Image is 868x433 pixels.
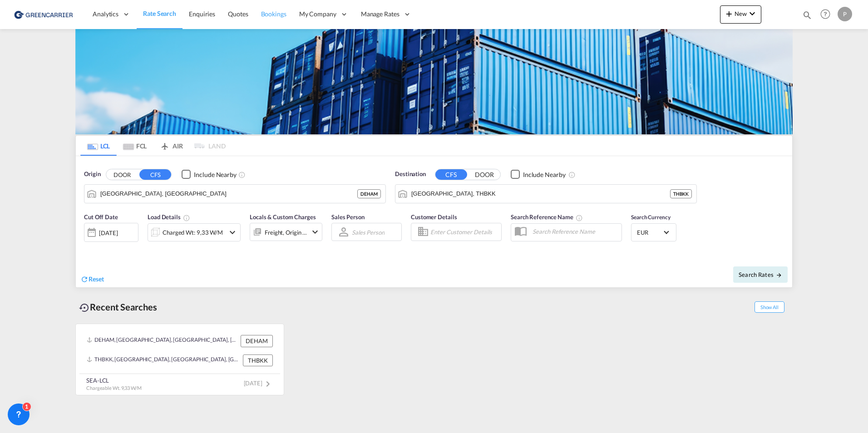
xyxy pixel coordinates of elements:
[244,379,273,387] span: [DATE]
[139,169,171,180] button: CFS
[411,187,670,201] input: Search by Port
[739,271,782,278] span: Search Rates
[117,136,153,156] md-tab-item: FCL
[310,226,321,237] md-icon: icon-chevron-down
[75,324,284,395] recent-search-card: DEHAM, [GEOGRAPHIC_DATA], [GEOGRAPHIC_DATA], [GEOGRAPHIC_DATA], [GEOGRAPHIC_DATA] DEHAMTHBKK, [GE...
[838,7,852,21] div: P
[299,10,336,19] span: My Company
[84,223,138,242] div: [DATE]
[802,10,812,20] md-icon: icon-magnify
[86,376,142,384] div: SEA-LCL
[228,10,248,18] span: Quotes
[153,136,189,156] md-tab-item: AIR
[755,301,784,313] span: Show All
[265,226,307,239] div: Freight Origin Destination
[720,5,761,24] button: icon-plus 400-fgNewicon-chevron-down
[724,8,735,19] md-icon: icon-plus 400-fg
[818,6,838,23] div: Help
[183,214,190,221] md-icon: Chargeable Weight
[84,185,385,203] md-input-container: Hamburg, DEHAM
[636,226,671,239] md-select: Select Currency: € EUREuro
[159,141,170,148] md-icon: icon-airplane
[14,4,75,25] img: 1378a7308afe11ef83610d9e779c6b34.png
[724,10,758,17] span: New
[568,171,576,178] md-icon: Unchecked: Ignores neighbouring ports when fetching rates.Checked : Includes neighbouring ports w...
[395,170,426,179] span: Destination
[87,335,238,347] div: DEHAM, Hamburg, Germany, Western Europe, Europe
[84,170,100,179] span: Origin
[430,225,498,239] input: Enter Customer Details
[469,169,500,180] button: DOOR
[250,223,322,241] div: Freight Origin Destinationicon-chevron-down
[79,302,90,313] md-icon: icon-backup-restore
[143,10,176,17] span: Rate Search
[93,10,118,19] span: Analytics
[182,170,237,179] md-checkbox: Checkbox No Ink
[76,156,792,287] div: Origin DOOR CFS Checkbox No InkUnchecked: Ignores neighbouring ports when fetching rates.Checked ...
[361,10,399,19] span: Manage Rates
[331,213,365,221] span: Sales Person
[250,213,316,221] span: Locals & Custom Charges
[80,136,117,156] md-tab-item: LCL
[262,379,273,389] md-icon: icon-chevron-right
[75,297,161,317] div: Recent Searches
[511,170,566,179] md-checkbox: Checkbox No Ink
[818,6,833,22] span: Help
[100,187,357,201] input: Search by Port
[670,189,692,198] div: THBKK
[523,170,566,179] div: Include Nearby
[261,10,286,18] span: Bookings
[511,213,583,221] span: Search Reference Name
[351,226,385,239] md-select: Sales Person
[80,275,89,283] md-icon: icon-refresh
[435,169,467,180] button: CFS
[528,225,621,238] input: Search Reference Name
[80,136,226,156] md-pagination-wrapper: Use the left and right arrow keys to navigate between tabs
[75,29,793,134] img: GreenCarrierFCL_LCL.png
[733,266,788,283] button: Search Ratesicon-arrow-right
[84,213,118,221] span: Cut Off Date
[148,223,241,241] div: Charged Wt: 9,33 W/Micon-chevron-down
[241,335,273,347] div: DEHAM
[576,214,583,221] md-icon: Your search will be saved by the below given name
[194,170,237,179] div: Include Nearby
[99,229,118,237] div: [DATE]
[227,227,238,238] md-icon: icon-chevron-down
[357,189,381,198] div: DEHAM
[411,213,457,221] span: Customer Details
[802,10,812,24] div: icon-magnify
[395,185,696,203] md-input-container: Bangkok, THBKK
[80,275,104,285] div: icon-refreshReset
[747,8,758,19] md-icon: icon-chevron-down
[87,354,241,366] div: THBKK, Bangkok, Thailand, South East Asia, Asia Pacific
[776,272,782,278] md-icon: icon-arrow-right
[148,213,190,221] span: Load Details
[163,226,223,239] div: Charged Wt: 9,33 W/M
[86,385,142,391] span: Chargeable Wt. 9,33 W/M
[84,241,91,253] md-datepicker: Select
[631,214,671,221] span: Search Currency
[238,171,246,178] md-icon: Unchecked: Ignores neighbouring ports when fetching rates.Checked : Includes neighbouring ports w...
[89,275,104,283] span: Reset
[637,228,662,236] span: EUR
[189,10,215,18] span: Enquiries
[243,354,273,366] div: THBKK
[106,169,138,180] button: DOOR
